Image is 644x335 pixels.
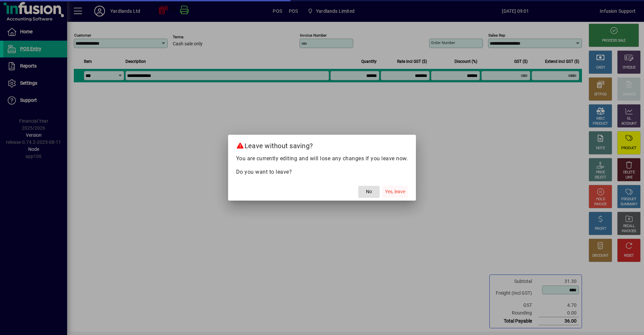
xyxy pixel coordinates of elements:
h2: Leave without saving? [228,135,416,154]
span: Yes, leave [385,188,405,195]
span: No [366,188,372,195]
p: You are currently editing and will lose any changes if you leave now. [236,155,408,163]
p: Do you want to leave? [236,168,408,176]
button: Yes, leave [382,186,408,198]
button: No [358,186,380,198]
